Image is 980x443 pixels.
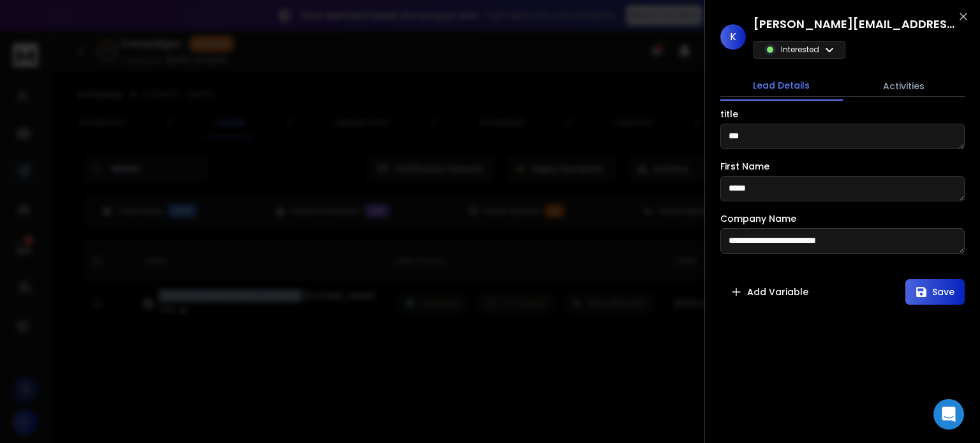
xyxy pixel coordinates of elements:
button: Activities [843,72,965,100]
label: title [720,110,738,119]
label: Company Name [720,214,796,223]
div: Open Intercom Messenger [933,399,964,430]
label: First Name [720,162,769,171]
button: Save [905,279,965,305]
button: Add Variable [720,279,819,305]
span: K [720,24,746,50]
h1: [PERSON_NAME][EMAIL_ADDRESS][DOMAIN_NAME] [754,15,958,33]
p: Interested [781,45,819,55]
button: Lead Details [720,71,843,101]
